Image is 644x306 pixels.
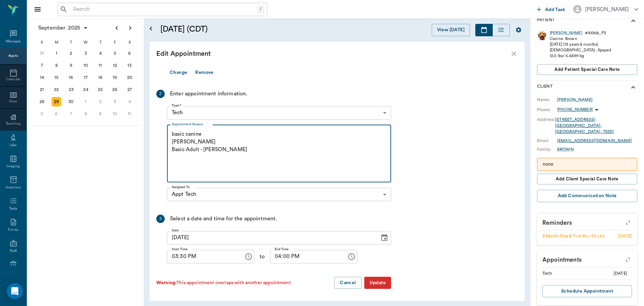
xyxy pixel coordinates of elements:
[537,190,637,202] button: Add Communication Note
[537,250,637,267] p: Appointments
[96,85,105,94] div: Thursday, September 25, 2025
[550,36,611,42] div: Canine - Brown
[537,107,557,113] div: Phone:
[110,61,120,70] div: Friday, September 12, 2025
[31,3,44,16] button: Close drawer
[110,73,120,82] div: Friday, September 19, 2025
[537,83,553,91] p: Client
[7,164,20,169] div: Imaging
[81,85,91,94] div: Wednesday, September 24, 2025
[37,97,47,106] div: Sunday, September 28, 2025
[542,233,605,239] div: 3 Month Flea & Tick Rx < 50 Lbs
[110,85,120,94] div: Friday, September 26, 2025
[160,24,317,35] h5: [DATE] (CDT)
[37,23,67,33] span: September
[125,109,134,119] div: Saturday, October 11, 2025
[167,106,391,120] div: Tech
[585,30,606,36] div: # 10068_P3
[537,97,557,103] div: Name:
[110,49,120,58] div: Friday, September 5, 2025
[378,231,391,245] button: Choose date, selected date is Sep 29, 2025
[510,50,518,58] button: close
[35,21,92,35] button: September2025
[81,49,91,58] div: Wednesday, September 3, 2025
[364,277,391,289] button: Update
[110,21,123,35] button: Previous page
[550,53,611,59] div: 12.5 lbs / 5.6699 kg
[167,188,391,201] div: Appt Tech
[167,250,239,263] input: hh:mm aa
[156,48,510,59] div: Edit Appointment
[170,215,277,223] div: Select a date and time for the appointment.
[254,250,270,263] div: to
[7,283,23,299] div: Open Intercom Messenger
[257,5,264,14] div: /
[125,85,134,94] div: Saturday, September 27, 2025
[550,42,611,47] div: [DATE] (13 years 8 months)
[10,249,17,254] div: Staff
[67,23,82,33] span: 2025
[537,30,547,40] img: Profile Image
[9,206,17,211] div: Tasks
[172,130,386,177] textarea: basic canine [PERSON_NAME] Basic Adult - [PERSON_NAME]
[70,5,257,14] input: Search
[37,85,47,94] div: Sunday, September 21, 2025
[96,97,105,106] div: Thursday, October 2, 2025
[557,97,593,103] a: [PERSON_NAME]
[81,73,91,82] div: Wednesday, September 17, 2025
[156,280,176,285] div: Warning:
[37,49,47,58] div: Sunday, August 31, 2025
[125,73,134,82] div: Saturday, September 20, 2025
[167,231,375,245] input: MM/DD/YYYY
[555,118,614,134] a: [STREET_ADDRESS][GEOGRAPHIC_DATA], [GEOGRAPHIC_DATA], 75551
[66,85,76,94] div: Tuesday, September 23, 2025
[554,66,620,73] span: Add patient Special Care Note
[96,61,105,70] div: Thursday, September 11, 2025
[585,5,629,13] div: [PERSON_NAME]
[543,161,632,168] p: none
[6,39,21,44] div: Messages
[345,250,358,263] button: Choose time, selected time is 4:00 PM
[123,21,137,35] button: Next page
[542,285,632,298] button: Schedule Appointment
[37,109,47,119] div: Sunday, October 5, 2025
[629,17,637,25] svg: show more
[432,24,470,36] button: View [DATE]
[537,117,555,123] div: Address:
[52,97,61,106] div: Today, Monday, September 29, 2025
[52,61,61,70] div: Monday, September 8, 2025
[629,83,637,91] svg: show more
[96,109,105,119] div: Thursday, October 9, 2025
[52,49,61,58] div: Monday, September 1, 2025
[10,143,17,148] div: Labs
[66,73,76,82] div: Tuesday, September 16, 2025
[537,17,555,25] p: Patient
[64,37,78,47] div: T
[618,233,632,239] div: [DATE]
[52,85,61,94] div: Monday, September 22, 2025
[81,109,91,119] div: Wednesday, October 8, 2025
[170,90,248,98] div: Enter appointment information.
[66,97,76,106] div: Tuesday, September 30, 2025
[37,61,47,70] div: Sunday, September 7, 2025
[167,188,391,201] div: Please select a date and time before assigning a provider
[537,138,557,144] div: Email:
[156,279,291,287] div: This appointment overlaps with another appointment
[52,73,61,82] div: Monday, September 15, 2025
[193,67,216,79] button: Remove
[108,37,122,47] div: F
[537,146,557,152] div: Family:
[66,61,76,70] div: Tuesday, September 9, 2025
[550,30,582,36] a: [PERSON_NAME]
[125,49,134,58] div: Saturday, September 6, 2025
[557,146,574,152] a: BROWN
[537,64,637,75] button: Add patient Special Care Note
[147,16,155,42] button: Open calendar
[8,53,18,58] div: Appts
[6,185,21,190] div: Inventory
[122,37,137,47] div: S
[81,61,91,70] div: Wednesday, September 10, 2025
